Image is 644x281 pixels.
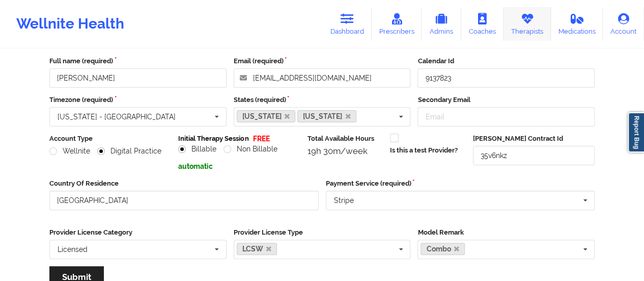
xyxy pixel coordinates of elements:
[237,243,277,255] a: LCSW
[49,134,171,144] label: Account Type
[323,7,372,41] a: Dashboard
[237,110,296,122] a: [US_STATE]
[297,110,356,122] a: [US_STATE]
[253,134,270,144] p: FREE
[326,178,595,189] label: Payment Service (required)
[49,56,227,66] label: Full name (required)
[372,7,422,41] a: Prescribers
[307,134,383,144] label: Total Available Hours
[49,178,319,189] label: Country Of Residence
[628,112,644,152] a: Report Bug
[334,197,354,204] div: Stripe
[307,146,383,156] div: 19h 30m/week
[417,95,595,105] label: Secondary Email
[178,134,248,144] label: Initial Therapy Session
[49,95,227,105] label: Timezone (required)
[461,7,503,41] a: Coaches
[473,134,595,144] label: [PERSON_NAME] Contract Id
[49,147,90,156] label: Wellnite
[390,145,458,156] label: Is this a test Provider?
[234,68,411,88] input: Email address
[223,145,277,154] label: Non Billable
[49,227,227,238] label: Provider License Category
[603,7,644,41] a: Account
[49,68,227,88] input: Full name
[234,227,411,238] label: Provider License Type
[551,7,603,41] a: Medications
[234,56,411,66] label: Email (required)
[421,243,465,255] a: Combo
[97,147,161,156] label: Digital Practice
[417,56,595,66] label: Calendar Id
[234,95,411,105] label: States (required)
[417,68,595,88] input: Calendar Id
[503,7,551,41] a: Therapists
[422,7,461,41] a: Admins
[417,227,595,238] label: Model Remark
[58,113,176,120] div: [US_STATE] - [GEOGRAPHIC_DATA]
[178,161,300,171] p: automatic
[417,107,595,126] input: Email
[58,246,88,253] div: Licensed
[178,145,216,154] label: Billable
[473,146,595,165] input: Deel Contract Id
